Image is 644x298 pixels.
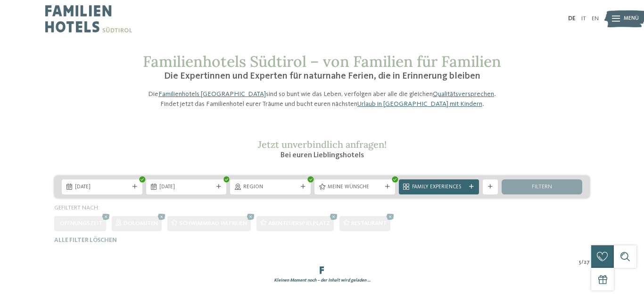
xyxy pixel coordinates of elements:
[143,89,501,108] p: Die sind so bunt wie das Leben, verfolgen aber alle die gleichen . Findet jetzt das Familienhotel...
[624,15,639,23] span: Menü
[243,184,297,191] span: Region
[357,101,482,107] a: Urlaub in [GEOGRAPHIC_DATA] mit Kindern
[568,16,576,22] a: DE
[158,91,266,97] a: Familienhotels [GEOGRAPHIC_DATA]
[581,259,584,266] span: /
[258,138,387,150] span: Jetzt unverbindlich anfragen!
[281,152,364,159] span: Bei euren Lieblingshotels
[75,184,129,191] span: [DATE]
[412,184,466,191] span: Family Experiences
[592,16,599,22] a: EN
[143,52,501,71] span: Familienhotels Südtirol – von Familien für Familien
[50,277,594,283] div: Kleinen Moment noch – der Inhalt wird geladen …
[584,259,590,266] span: 27
[579,259,581,266] span: 5
[328,184,382,191] span: Meine Wünsche
[164,72,480,81] span: Die Expertinnen und Experten für naturnahe Ferien, die in Erinnerung bleiben
[159,184,214,191] span: [DATE]
[581,16,586,22] a: IT
[433,91,494,97] a: Qualitätsversprechen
